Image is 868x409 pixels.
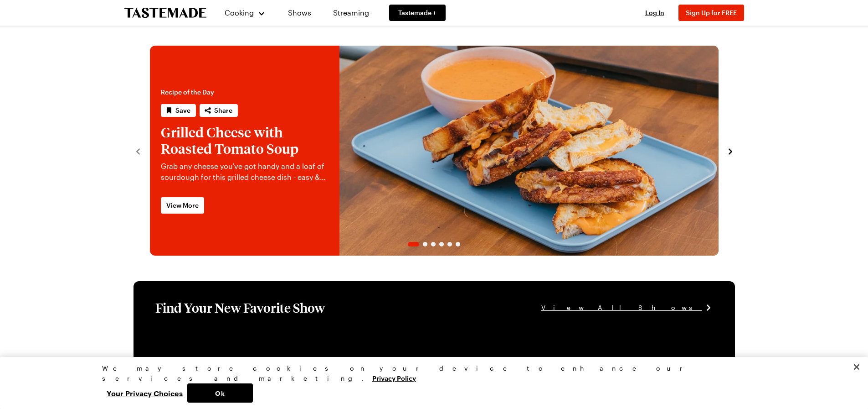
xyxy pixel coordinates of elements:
button: Save recipe [161,104,196,117]
span: Tastemade + [398,8,437,17]
a: View full content for [object Object] [155,330,280,338]
button: Ok [187,383,253,403]
span: Go to slide 6 [456,242,460,246]
div: We may store cookies on your device to enhance our services and marketing. [102,363,758,383]
a: To Tastemade Home Page [124,8,206,18]
button: Log In [637,8,673,17]
span: Go to slide 4 [439,242,444,246]
a: More information about your privacy, opens in a new tab [372,373,416,382]
a: View full content for [object Object] [539,330,663,338]
span: Sign Up for FREE [686,9,737,16]
button: Close [847,357,867,377]
a: View More [161,197,204,214]
button: navigate to next item [726,145,735,156]
span: Share [214,106,232,115]
span: Go to slide 5 [447,242,452,246]
button: Share [200,104,238,117]
span: Go to slide 1 [408,242,419,246]
button: navigate to previous item [134,145,143,156]
a: View All Shows [541,303,713,313]
span: View All Shows [541,303,702,313]
span: Go to slide 2 [423,242,427,246]
div: 1 / 6 [150,46,719,256]
button: Your Privacy Choices [102,383,187,403]
span: Go to slide 3 [431,242,436,246]
span: Cooking [225,8,254,17]
a: Tastemade + [389,5,446,21]
h1: Find Your New Favorite Show [155,299,325,316]
span: Log In [645,9,664,16]
button: Cooking [225,2,266,24]
div: Privacy [102,363,758,403]
a: View full content for [object Object] [347,330,472,338]
span: Save [175,106,190,115]
button: Sign Up for FREE [678,5,744,21]
span: View More [166,201,199,210]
